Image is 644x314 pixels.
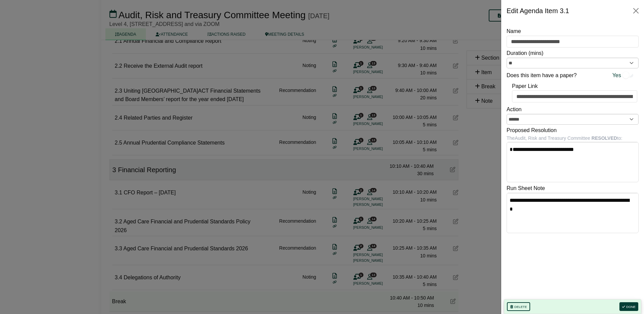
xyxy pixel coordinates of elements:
[631,5,641,16] button: Close
[507,302,530,311] button: Delete
[507,71,577,80] label: Does this item have a paper?
[512,82,538,91] label: Paper Link
[507,49,543,58] label: Duration (mins)
[507,27,521,36] label: Name
[619,302,638,311] button: Done
[507,184,545,193] label: Run Sheet Note
[507,134,639,142] div: The Audit, Risk and Treasury Committee to:
[507,5,569,16] div: Edit Agenda Item 3.1
[612,71,621,80] span: Yes
[507,105,521,114] label: Action
[591,135,617,141] b: RESOLVED
[507,126,557,135] label: Proposed Resolution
